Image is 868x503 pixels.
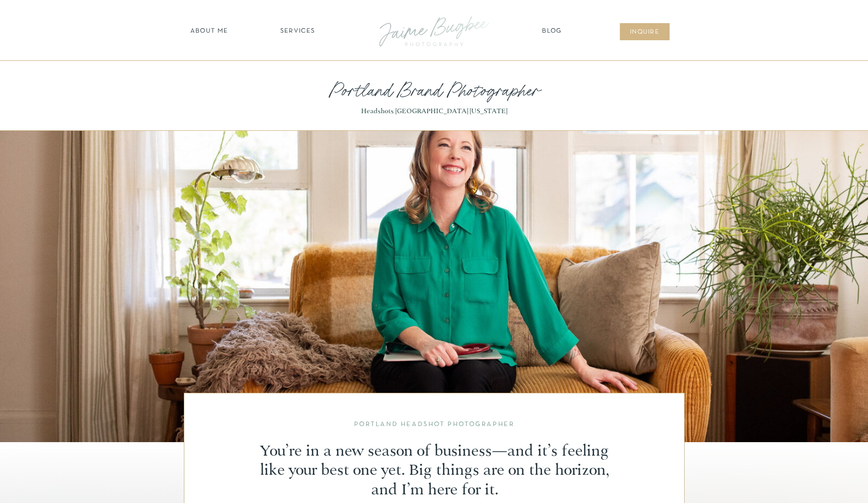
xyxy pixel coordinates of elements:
h1: Portland Brand Photographer [328,78,540,101]
h2: Portland Headshot Photographer [240,421,628,429]
h2: Headshots [GEOGRAPHIC_DATA] [US_STATE] [312,108,556,119]
a: SERVICES [269,27,326,37]
a: inqUIre [624,28,665,38]
h3: You’re in a new season of business—and it’s feeling like your best one yet. Big things are on the... [254,442,615,485]
a: Blog [539,27,565,37]
a: about ME [187,27,231,37]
